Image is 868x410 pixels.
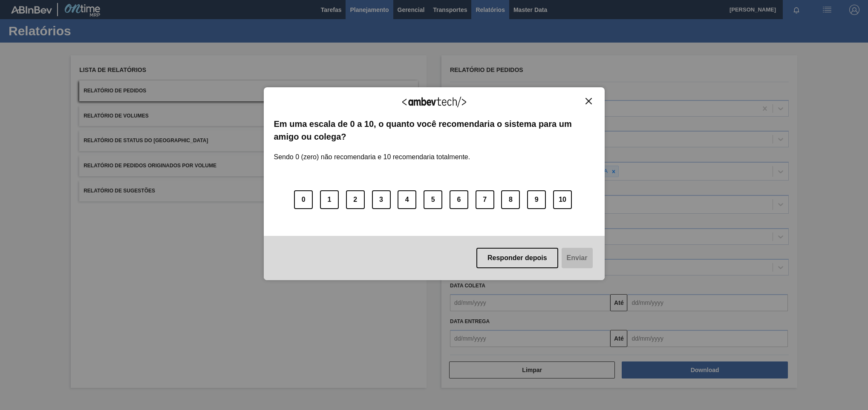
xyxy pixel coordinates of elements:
[274,118,594,143] label: Em uma escala de 0 a 10, o quanto você recomendaria o sistema para um amigo ou colega?
[476,190,494,209] button: 7
[274,143,470,161] label: Sendo 0 (zero) não recomendaria e 10 recomendaria totalmente.
[372,190,391,209] button: 3
[424,190,442,209] button: 5
[585,98,592,104] img: Close
[527,190,546,209] button: 9
[450,190,468,209] button: 6
[398,190,416,209] button: 4
[553,190,572,209] button: 10
[501,190,520,209] button: 8
[346,190,365,209] button: 2
[583,97,594,105] button: Close
[294,190,313,209] button: 0
[476,248,558,268] button: Responder depois
[320,190,339,209] button: 1
[402,97,466,107] img: Logo Ambevtech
